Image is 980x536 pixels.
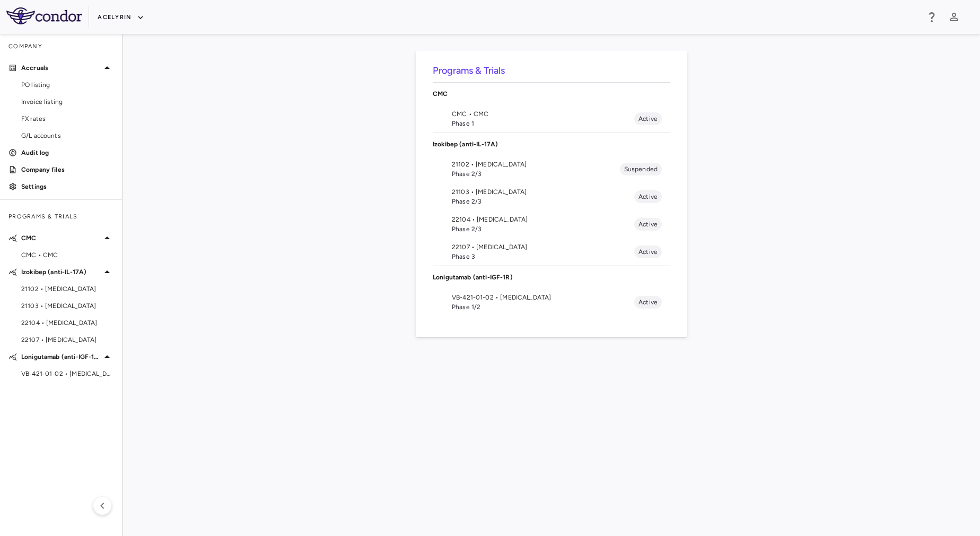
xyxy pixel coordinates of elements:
li: VB-421-01-02 • [MEDICAL_DATA]Phase 1/2Active [433,288,670,316]
p: Izokibep (anti-IL-17A) [21,267,101,277]
span: Active [634,114,662,124]
div: Lonigutamab (anti-IGF-1R) [433,266,670,288]
span: 21102 • [MEDICAL_DATA] [21,284,113,294]
button: Acelyrin [98,9,144,26]
span: VB-421-01-02 • [MEDICAL_DATA] [452,293,634,302]
p: Lonigutamab (anti-IGF-1R) [21,352,101,362]
p: CMC [433,89,670,99]
h6: Programs & Trials [433,64,670,78]
span: Phase 2/3 [452,224,634,234]
span: 22104 • [MEDICAL_DATA] [452,215,634,224]
li: 21103 • [MEDICAL_DATA]Phase 2/3Active [433,183,670,210]
span: FX rates [21,114,113,124]
span: 22107 • [MEDICAL_DATA] [21,335,113,345]
span: G/L accounts [21,131,113,140]
span: 22104 • [MEDICAL_DATA] [21,318,113,328]
span: Active [634,219,662,229]
span: 21102 • [MEDICAL_DATA] [452,160,620,169]
span: Active [634,247,662,257]
p: CMC [21,233,101,243]
span: PO listing [21,80,113,90]
p: Accruals [21,63,101,73]
p: Company files [21,165,113,174]
span: Suspended [620,164,662,174]
li: 22104 • [MEDICAL_DATA]Phase 2/3Active [433,210,670,238]
span: Invoice listing [21,97,113,107]
span: 22107 • [MEDICAL_DATA] [452,242,634,252]
p: Audit log [21,148,113,157]
p: Izokibep (anti-IL-17A) [433,139,670,149]
span: Phase 1/2 [452,302,634,312]
li: 22107 • [MEDICAL_DATA]Phase 3Active [433,238,670,266]
span: VB-421-01-02 • [MEDICAL_DATA] [21,369,113,379]
p: Lonigutamab (anti-IGF-1R) [433,273,670,282]
span: 21103 • [MEDICAL_DATA] [21,301,113,311]
img: logo-full-SnFGN8VE.png [6,7,82,24]
span: Active [634,297,662,307]
span: 21103 • [MEDICAL_DATA] [452,187,634,197]
span: Phase 2/3 [452,169,620,179]
span: Phase 3 [452,252,634,261]
span: CMC • CMC [21,250,113,260]
div: CMC [433,83,670,105]
div: Izokibep (anti-IL-17A) [433,133,670,155]
span: Phase 2/3 [452,197,634,206]
span: CMC • CMC [452,109,634,119]
span: Active [634,192,662,201]
p: Settings [21,182,113,191]
li: CMC • CMCPhase 1Active [433,105,670,133]
li: 21102 • [MEDICAL_DATA]Phase 2/3Suspended [433,155,670,183]
span: Phase 1 [452,119,634,128]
